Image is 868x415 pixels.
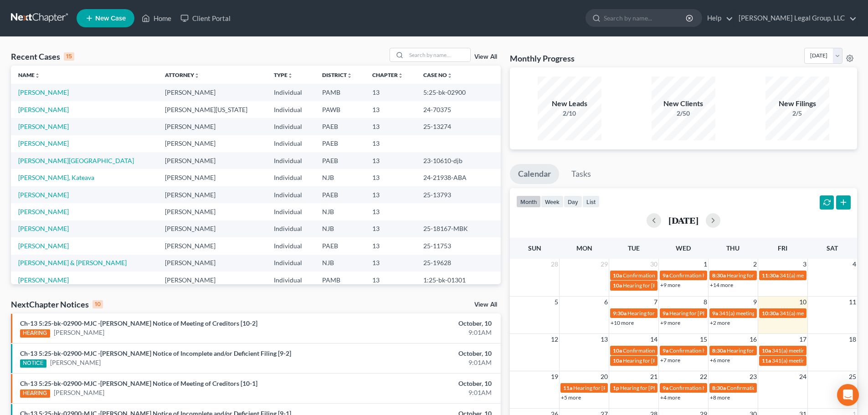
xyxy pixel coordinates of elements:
[158,203,267,220] td: [PERSON_NAME]
[365,203,416,220] td: 13
[561,394,581,401] a: +5 more
[676,244,691,252] span: Wed
[613,384,619,391] span: 1p
[628,244,640,252] span: Tue
[158,152,267,169] td: [PERSON_NAME]
[848,297,857,307] span: 11
[158,186,267,203] td: [PERSON_NAME]
[613,310,627,317] span: 9:30a
[18,88,69,96] a: [PERSON_NAME]
[18,276,69,284] a: [PERSON_NAME]
[267,118,315,135] td: Individual
[554,297,559,307] span: 5
[765,98,829,109] div: New Filings
[54,388,104,397] a: [PERSON_NAME]
[365,169,416,186] td: 13
[762,347,771,354] span: 10a
[623,282,694,289] span: Hearing for [PERSON_NAME]
[649,334,658,345] span: 14
[538,98,601,109] div: New Leads
[322,72,352,78] a: Districtunfold_more
[563,384,572,391] span: 11a
[623,357,694,364] span: Hearing for [PERSON_NAME]
[340,388,492,397] div: 9:01AM
[600,371,609,382] span: 20
[752,259,758,270] span: 2
[712,347,726,354] span: 8:30a
[603,297,609,307] span: 6
[727,347,842,354] span: Hearing for [PERSON_NAME] [PERSON_NAME]
[158,220,267,237] td: [PERSON_NAME]
[538,109,601,118] div: 2/10
[778,244,787,252] span: Fri
[727,384,830,391] span: Confirmation hearing for [PERSON_NAME]
[600,259,609,270] span: 29
[158,237,267,254] td: [PERSON_NAME]
[669,272,773,279] span: Confirmation hearing for [PERSON_NAME]
[267,101,315,118] td: Individual
[416,255,501,272] td: 25-19628
[752,297,758,307] span: 9
[372,72,403,78] a: Chapterunfold_more
[573,384,644,391] span: Hearing for [PERSON_NAME]
[18,106,69,113] a: [PERSON_NAME]
[95,15,126,22] span: New Case
[340,319,492,328] div: October, 10
[613,282,622,289] span: 10a
[852,259,857,270] span: 4
[365,186,416,203] td: 13
[749,334,758,345] span: 16
[315,237,365,254] td: PAEB
[11,51,74,62] div: Recent Cases
[663,272,668,279] span: 9a
[11,299,103,310] div: NextChapter Notices
[267,169,315,186] td: Individual
[267,203,315,220] td: Individual
[669,384,773,391] span: Confirmation hearing for [PERSON_NAME]
[613,272,622,279] span: 10a
[848,371,857,382] span: 25
[663,310,668,317] span: 9a
[726,244,740,252] span: Thu
[564,195,582,208] button: day
[474,302,497,308] a: View All
[158,118,267,135] td: [PERSON_NAME]
[416,84,501,101] td: 5:25-bk-02900
[663,347,668,354] span: 9a
[550,259,559,270] span: 28
[660,357,680,364] a: +7 more
[712,310,718,317] span: 9a
[727,272,798,279] span: Hearing for [PERSON_NAME]
[158,135,267,152] td: [PERSON_NAME]
[267,152,315,169] td: Individual
[18,123,69,130] a: [PERSON_NAME]
[365,237,416,254] td: 13
[64,52,74,61] div: 15
[315,169,365,186] td: NJB
[158,101,267,118] td: [PERSON_NAME][US_STATE]
[712,272,726,279] span: 8:30a
[165,72,200,78] a: Attorneyunfold_more
[416,169,501,186] td: 24-21938-ABA
[20,319,257,327] a: Ch-13 5:25-bk-02900-MJC -[PERSON_NAME] Notice of Meeting of Creditors [10-2]
[18,259,127,266] a: [PERSON_NAME] & [PERSON_NAME]
[600,334,609,345] span: 13
[18,225,69,232] a: [PERSON_NAME]
[315,152,365,169] td: PAEB
[18,208,69,215] a: [PERSON_NAME]
[267,84,315,101] td: Individual
[365,84,416,101] td: 13
[649,371,658,382] span: 21
[652,109,715,118] div: 2/50
[703,259,708,270] span: 1
[510,53,575,64] h3: Monthly Progress
[158,255,267,272] td: [PERSON_NAME]
[516,195,541,208] button: month
[749,371,758,382] span: 23
[550,334,559,345] span: 12
[416,186,501,203] td: 25-13793
[315,135,365,152] td: PAEB
[315,118,365,135] td: PAEB
[54,328,104,337] a: [PERSON_NAME]
[837,384,859,406] div: Open Intercom Messenger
